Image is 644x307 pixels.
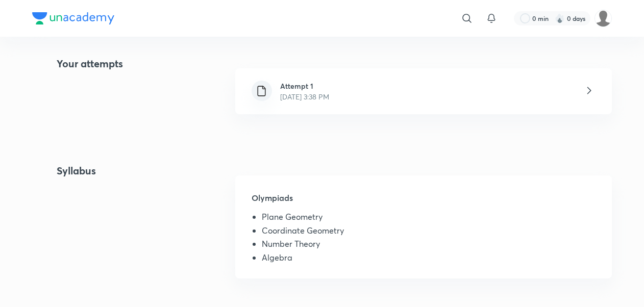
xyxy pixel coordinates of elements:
[262,226,596,239] li: Coordinate Geometry
[280,81,329,91] h6: Attempt 1
[595,10,612,27] img: Saarush Gupta
[252,192,596,212] h5: Olympiads
[255,85,268,97] img: file
[280,91,329,102] p: [DATE] 3:38 PM
[32,163,96,291] h4: Syllabus
[555,13,565,23] img: streak
[262,212,596,225] li: Plane Geometry
[32,12,114,24] img: Company Logo
[262,253,596,266] li: Algebra
[32,56,123,126] h4: Your attempts
[262,239,596,252] li: Number Theory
